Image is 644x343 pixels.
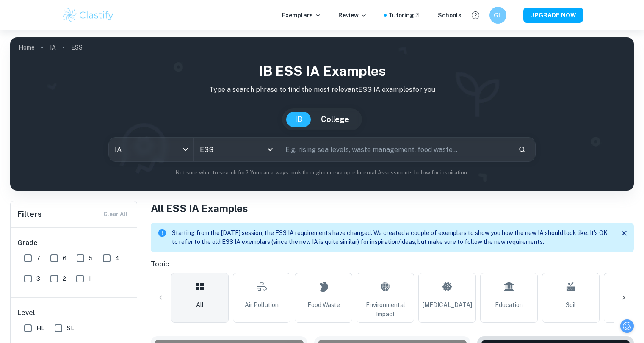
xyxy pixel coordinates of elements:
[89,254,93,263] span: 5
[523,8,583,23] button: UPGRADE NOW
[115,254,119,263] span: 4
[423,300,472,310] span: [MEDICAL_DATA]
[17,238,131,248] h6: Grade
[10,37,634,191] img: profile cover
[67,324,74,333] span: SL
[360,300,410,319] span: Environmental Impact
[19,41,35,53] a: Home
[438,11,462,20] a: Schools
[338,11,367,20] p: Review
[88,274,91,283] span: 1
[36,274,40,283] span: 3
[196,300,204,310] span: All
[388,11,421,20] a: Tutoring
[17,208,42,220] h6: Filters
[109,138,193,161] div: IA
[307,300,340,310] span: Food Waste
[17,85,627,95] p: Type a search phrase to find the most relevant ESS IA examples for you
[493,11,503,20] h6: GL
[36,254,40,263] span: 7
[279,138,511,161] input: E.g. rising sea levels, waste management, food waste...
[50,41,56,53] a: IA
[282,11,321,20] p: Exemplars
[566,300,576,310] span: Soil
[63,274,66,283] span: 2
[172,229,611,246] p: Starting from the [DATE] session, the ESS IA requirements have changed. We created a couple of ex...
[618,227,630,240] button: Close
[286,112,311,127] button: IB
[36,324,44,333] span: HL
[245,300,279,310] span: Air Pollution
[63,254,66,263] span: 6
[468,8,483,22] button: Help and Feedback
[312,112,358,127] button: College
[151,201,634,216] h1: All ESS IA Examples
[17,61,627,81] h1: IB ESS IA examples
[17,169,627,177] p: Not sure what to search for? You can always look through our example Internal Assessments below f...
[71,43,83,52] p: ESS
[17,308,131,318] h6: Level
[515,142,529,157] button: Search
[489,7,506,24] button: GL
[495,300,523,310] span: Education
[151,259,634,269] h6: Topic
[264,144,276,155] button: Open
[61,7,115,24] img: Clastify logo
